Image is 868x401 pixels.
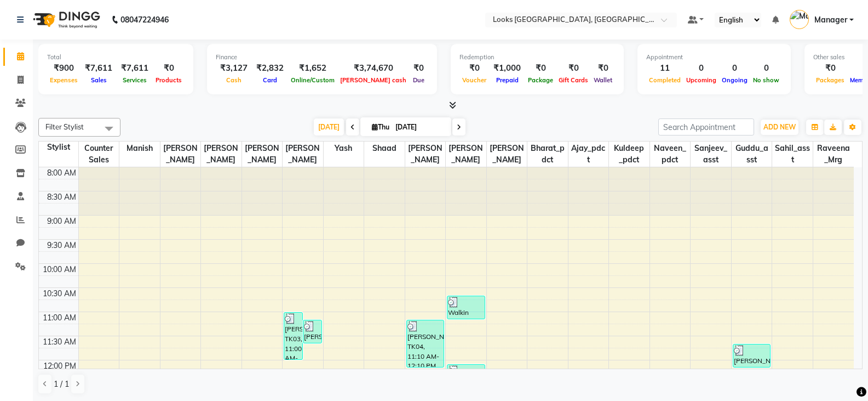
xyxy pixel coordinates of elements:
span: Thu [369,123,392,131]
button: ADD NEW [761,120,798,135]
span: Package [525,76,556,84]
div: 11:30 AM [41,336,78,348]
div: 8:00 AM [45,167,78,179]
span: Completed [646,76,683,84]
img: logo [28,4,103,35]
span: Sales [88,76,110,84]
div: 0 [683,62,719,75]
div: 10:30 AM [41,288,78,300]
div: ₹1,000 [489,62,525,75]
div: [PERSON_NAME], TK02, 11:40 AM-12:10 PM, K Wash Shampoo(F) [733,344,771,367]
div: [PERSON_NAME], TK03, 11:00 AM-12:00 PM, Blow Dry Sr. Stylist(F)* [284,313,302,359]
div: ₹2,832 [252,62,288,75]
div: ₹0 [591,62,615,75]
div: ₹1,652 [288,62,337,75]
span: Gift Cards [556,76,591,84]
span: No show [750,76,782,84]
div: Total [47,53,185,62]
span: Ongoing [719,76,750,84]
span: Manager [814,14,847,26]
div: 9:30 AM [45,240,78,251]
input: Search Appointment [658,118,754,135]
span: Bharat_pdct [527,142,568,167]
div: 10:00 AM [41,264,78,275]
span: ADD NEW [763,123,796,131]
div: 11:00 AM [41,312,78,324]
div: ₹0 [409,62,428,75]
span: Manish [119,142,160,155]
div: 12:00 PM [41,360,78,372]
span: Raveena_Mrg [813,142,854,167]
span: [PERSON_NAME] [242,142,283,167]
span: Services [120,76,150,84]
span: Ajay_pdct [568,142,609,167]
div: 0 [750,62,782,75]
span: Packages [813,76,847,84]
span: Cash [223,76,244,84]
div: Stylist [39,142,78,153]
img: Manager [790,10,809,29]
span: [PERSON_NAME] [446,142,486,167]
span: Naveen_pdct [650,142,691,167]
div: ₹7,611 [81,62,117,75]
span: Card [260,76,280,84]
span: Products [153,76,185,84]
b: 08047224946 [120,4,169,35]
div: 8:30 AM [45,191,78,203]
span: Filter Stylist [45,122,84,131]
span: [PERSON_NAME] [487,142,527,167]
span: Upcoming [683,76,719,84]
span: guddu_asst [732,142,772,167]
input: 2025-09-04 [392,119,447,135]
div: Appointment [646,53,782,62]
span: [PERSON_NAME] [201,142,242,167]
div: [PERSON_NAME], TK04, 11:10 AM-12:10 PM, Stylist Cut(M),[PERSON_NAME] Trimming [407,320,444,367]
span: Prepaid [493,76,521,84]
span: Counter Sales [79,142,119,167]
div: ₹3,127 [216,62,252,75]
span: [PERSON_NAME] [405,142,446,167]
span: Wallet [591,76,615,84]
span: [DATE] [314,118,344,135]
div: ₹0 [459,62,489,75]
span: Shaad [364,142,405,155]
div: ₹0 [525,62,556,75]
div: [PERSON_NAME], TK02, 11:10 AM-11:40 AM, Blow Dry Stylist(F)* [303,320,321,343]
div: Walkin Client [GEOGRAPHIC_DATA], 12:05 PM-12:35 PM, Eyebrows [447,365,485,387]
span: Online/Custom [288,76,337,84]
div: 0 [719,62,750,75]
span: Kuldeep _pdct [609,142,649,167]
div: ₹0 [813,62,847,75]
div: Finance [216,53,428,62]
div: Walkin Client [GEOGRAPHIC_DATA], 10:40 AM-11:10 AM, Eyebrows & Upperlips [447,296,485,319]
div: ₹0 [556,62,591,75]
span: [PERSON_NAME] [160,142,201,167]
span: Yash [324,142,364,155]
div: ₹3,74,670 [337,62,409,75]
span: [PERSON_NAME] cash [337,76,409,84]
span: Sahil_asst [772,142,813,167]
div: ₹7,611 [117,62,153,75]
div: 11 [646,62,683,75]
span: Due [410,76,427,84]
div: 9:00 AM [45,216,78,227]
div: Redemption [459,53,615,62]
div: ₹0 [153,62,185,75]
span: 1 / 1 [54,379,69,390]
span: Voucher [459,76,489,84]
div: ₹900 [47,62,81,75]
span: [PERSON_NAME] [283,142,323,167]
span: Sanjeev_asst [691,142,731,167]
